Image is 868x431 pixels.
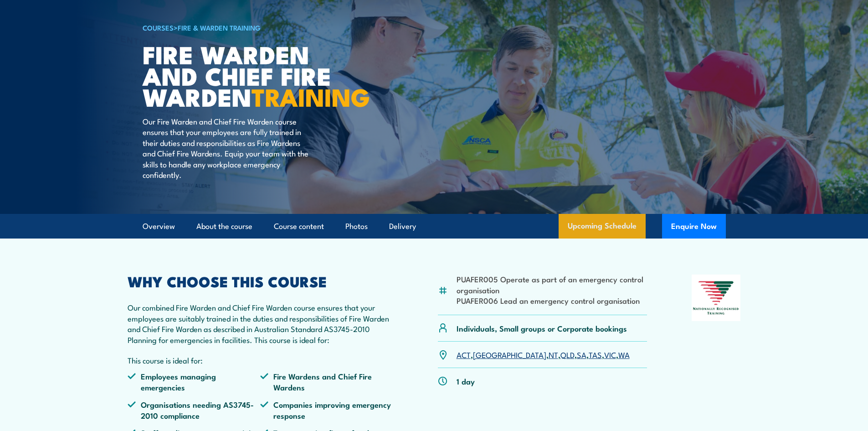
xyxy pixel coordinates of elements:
a: Course content [274,214,324,239]
a: About the course [196,214,252,239]
li: Fire Wardens and Chief Fire Wardens [260,371,393,392]
strong: TRAINING [252,77,370,115]
li: Companies improving emergency response [260,399,393,421]
a: SA [577,349,586,360]
a: COURSES [143,22,174,32]
button: Enquire Now [662,214,726,239]
p: Our Fire Warden and Chief Fire Warden course ensures that your employees are fully trained in the... [143,116,309,180]
li: PUAFER006 Lead an emergency control organisation [457,295,647,306]
li: PUAFER005 Operate as part of an emergency control organisation [457,274,647,295]
a: VIC [604,349,616,360]
li: Organisations needing AS3745-2010 compliance [128,399,261,421]
h2: WHY CHOOSE THIS COURSE [128,275,394,287]
a: [GEOGRAPHIC_DATA] [473,349,546,360]
li: Employees managing emergencies [128,371,261,392]
p: Individuals, Small groups or Corporate bookings [457,323,627,333]
img: Nationally Recognised Training logo. [692,275,741,321]
p: This course is ideal for: [128,355,394,365]
a: NT [549,349,558,360]
a: Fire & Warden Training [178,22,261,32]
p: 1 day [457,376,475,386]
p: , , , , , , , [457,349,630,360]
a: TAS [589,349,602,360]
a: QLD [560,349,575,360]
a: Delivery [389,214,416,239]
a: Upcoming Schedule [559,214,646,239]
a: WA [618,349,630,360]
a: Photos [345,214,368,239]
a: ACT [457,349,471,360]
h6: > [143,22,368,33]
p: Our combined Fire Warden and Chief Fire Warden course ensures that your employees are suitably tr... [128,302,394,345]
a: Overview [143,214,175,239]
h1: Fire Warden and Chief Fire Warden [143,43,368,107]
